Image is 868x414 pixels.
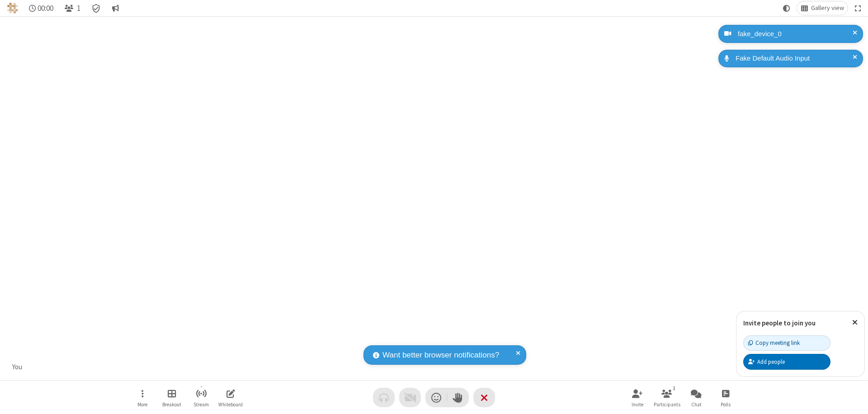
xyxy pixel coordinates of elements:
[632,402,643,407] span: Invite
[779,1,794,15] button: Using system theme
[851,1,865,15] button: Fullscreen
[7,3,18,14] img: QA Selenium DO NOT DELETE OR CHANGE
[88,1,105,15] div: Meeting details Encryption enabled
[382,349,499,361] span: Want better browser notifications?
[654,402,680,407] span: Participants
[811,5,844,12] span: Gallery view
[748,339,800,347] div: Copy meeting link
[670,384,678,392] div: 1
[624,385,651,410] button: Invite participants (⌘+Shift+I)
[193,402,209,407] span: Stream
[9,362,26,372] div: You
[743,319,816,327] label: Invite people to join you
[425,388,447,407] button: Send a reaction
[653,385,680,410] button: Open participant list
[158,385,185,410] button: Manage Breakout Rooms
[129,385,156,410] button: Open menu
[721,402,731,407] span: Polls
[691,402,702,407] span: Chat
[712,385,739,410] button: Open poll
[77,4,80,13] span: 1
[735,29,856,39] div: fake_device_0
[732,53,856,64] div: Fake Default Audio Input
[373,388,395,407] button: Audio problem - check your Internet connection or call by phone
[399,388,421,407] button: Video
[61,1,84,15] button: Open participant list
[447,388,469,407] button: Raise hand
[683,385,710,410] button: Open chat
[25,1,57,15] div: Timer
[743,335,830,351] button: Copy meeting link
[217,385,244,410] button: Open shared whiteboard
[38,4,53,13] span: 00:00
[108,1,123,15] button: Conversation
[137,402,147,407] span: More
[797,1,848,15] button: Change layout
[188,385,215,410] button: Start streaming
[162,402,181,407] span: Breakout
[845,311,864,334] button: Close popover
[743,354,830,369] button: Add people
[218,402,243,407] span: Whiteboard
[473,388,495,407] button: End or leave meeting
